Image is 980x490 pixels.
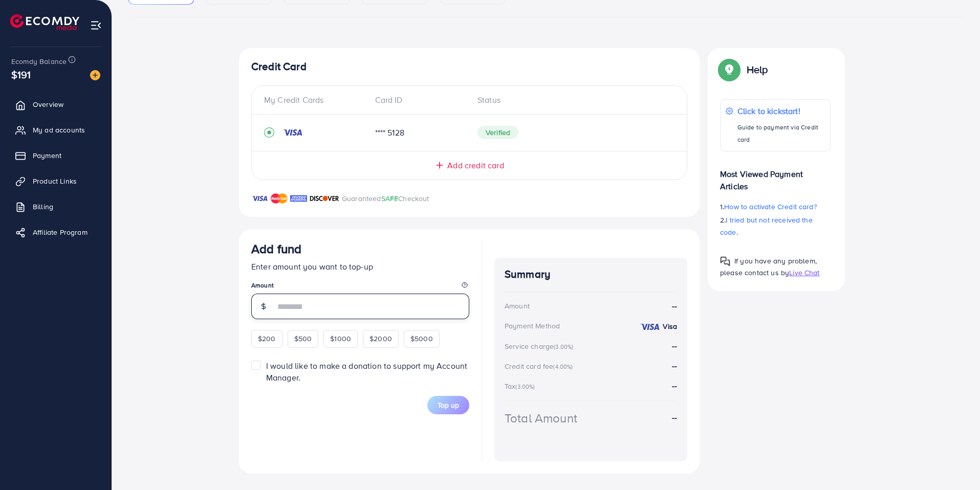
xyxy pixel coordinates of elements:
div: My Credit Cards [264,94,367,106]
span: Payment [33,150,61,161]
h4: Credit Card [251,60,687,73]
img: brand [290,192,307,205]
span: $5000 [410,333,433,344]
a: My ad accounts [8,120,104,140]
div: Total Amount [505,409,577,427]
small: (3.00%) [554,343,573,351]
p: 1. [720,201,831,213]
legend: Amount [251,281,469,294]
img: brand [310,192,339,205]
strong: -- [672,340,677,351]
img: menu [90,19,102,31]
strong: -- [672,380,677,391]
div: Status [469,94,674,106]
strong: Visa [663,321,677,331]
span: Affiliate Program [33,227,88,237]
small: (3.00%) [515,383,535,391]
a: Overview [8,94,104,115]
span: Verified [477,126,518,139]
div: Credit card fee [505,361,576,371]
img: credit [640,323,660,331]
img: image [90,70,100,80]
button: Top up [427,396,469,414]
svg: record circle [264,127,274,138]
span: Top up [438,400,459,410]
a: Affiliate Program [8,222,104,242]
span: I would like to make a donation to support my Account Manager. [266,360,467,383]
p: Help [747,63,768,76]
p: Guaranteed Checkout [342,192,429,205]
div: Payment Method [505,321,560,331]
span: $200 [258,333,276,344]
div: Card ID [367,94,470,106]
p: 2. [720,214,831,238]
p: Enter amount you want to top-up [251,260,469,273]
span: $2000 [369,333,392,344]
span: Live Chat [789,268,819,278]
span: How to activate Credit card? [724,202,816,212]
p: Click to kickstart! [737,105,825,117]
span: $1000 [330,333,351,344]
div: Amount [505,301,530,311]
span: Billing [33,202,53,212]
span: Ecomdy Balance [11,56,67,66]
img: Popup guide [720,256,730,266]
img: brand [251,192,268,205]
span: Add credit card [447,160,504,171]
strong: -- [672,412,677,424]
span: $500 [294,333,312,344]
a: Payment [8,145,104,166]
span: SAFE [381,193,399,204]
iframe: Chat [937,444,972,482]
h4: Summary [505,268,677,281]
span: If you have any problem, please contact us by [720,256,817,278]
span: Product Links [33,176,77,186]
img: Popup guide [720,60,738,79]
span: I tried but not received the code. [720,215,813,237]
strong: -- [672,360,677,371]
span: $191 [11,67,31,82]
strong: -- [672,300,677,312]
div: Service charge [505,341,576,351]
img: logo [10,14,79,30]
img: brand [271,192,288,205]
a: Billing [8,196,104,217]
small: (4.00%) [553,363,573,371]
span: My ad accounts [33,125,85,135]
div: Tax [505,381,538,391]
p: Most Viewed Payment Articles [720,160,831,192]
p: Guide to payment via Credit card [737,121,825,146]
span: Overview [33,99,63,109]
a: Product Links [8,171,104,191]
img: credit [282,128,303,137]
h3: Add fund [251,241,301,256]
